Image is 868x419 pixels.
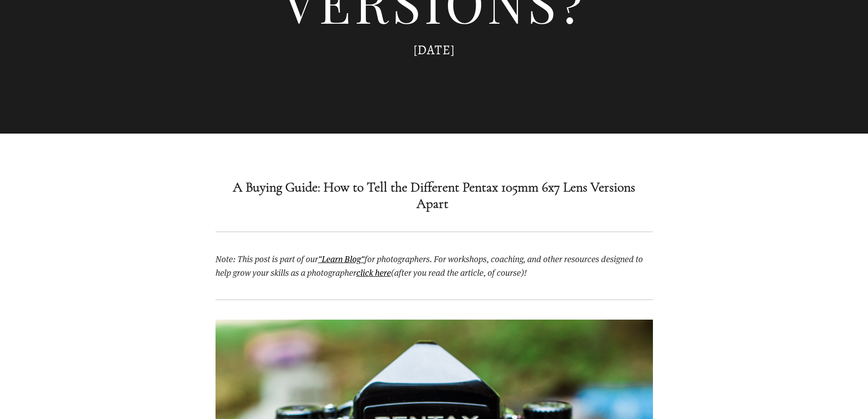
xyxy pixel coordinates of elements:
em: Note: This post is part of our [216,253,318,264]
strong: A Buying Guide: How to Tell the Different Pentax 105mm 6x7 Lens Versions Apart [233,179,638,212]
a: "Learn Blog" [318,253,365,264]
em: for photographers. For workshops, coaching, and other resources designed to help grow your skills... [216,253,645,278]
a: click here [356,267,391,278]
em: (after you read the article, of course)! [391,267,527,278]
time: [DATE] [413,41,455,59]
